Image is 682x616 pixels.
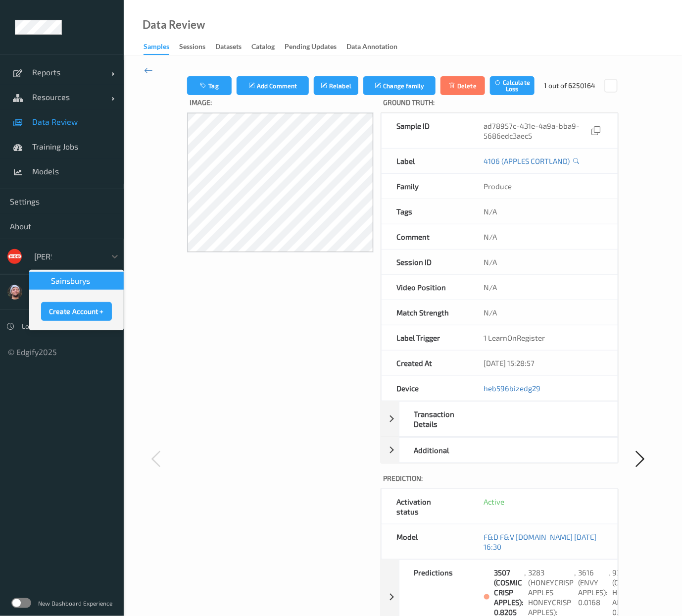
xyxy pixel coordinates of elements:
div: Sample ID [382,113,469,148]
a: 4106 (APPLES CORTLAND) [484,156,570,166]
div: Activation status [382,489,469,524]
button: Change family [363,76,436,95]
div: Family [382,174,469,199]
div: Device [382,376,469,401]
button: Relabel [314,76,358,95]
button: Calculate Loss [490,76,535,95]
div: Label [382,149,469,173]
button: Tag [187,76,232,95]
a: Pending Updates [285,40,346,54]
label: Ground Truth : [381,95,619,112]
div: Data Review [143,20,205,30]
a: Samples [144,40,179,55]
a: heb596bizedg29 [484,384,541,393]
div: Produce [484,181,603,191]
div: Label Trigger [382,325,469,350]
div: Additional [399,438,480,462]
div: Comment [382,224,469,249]
a: Datasets [215,40,251,54]
div: N/A [469,199,618,224]
div: Transaction Details [399,402,480,436]
a: F&D F&V [DOMAIN_NAME] [DATE] 16:30 [484,532,597,551]
a: Sessions [179,40,215,54]
a: Data Annotation [346,40,407,54]
a: Catalog [251,40,285,54]
div: N/A [469,300,618,325]
div: Match Strength [382,300,469,325]
div: N/A [469,224,618,249]
label: Image: [187,95,374,112]
div: Sessions [179,42,205,54]
div: N/A [469,250,618,274]
div: [DATE] 15:28:57 [469,351,618,375]
div: Active [484,497,603,507]
div: Additional [381,437,618,463]
div: 1 out of 6250164 [544,81,596,91]
div: Pending Updates [285,42,337,54]
div: N/A [469,275,618,300]
div: Video Position [382,275,469,300]
div: Session ID [382,250,469,274]
button: Delete [440,76,485,95]
button: Add Comment [237,76,309,95]
div: Transaction Details [381,401,618,437]
div: Samples [144,42,169,55]
div: Tags [382,199,469,224]
div: 1 LearnOnRegister [469,325,618,350]
div: Created At [382,351,469,375]
div: Model [382,524,469,559]
div: Data Annotation [346,42,397,54]
div: ad78957c-431e-4a9a-bba9-5686edc3aec5 [484,121,603,141]
label: Prediction: [381,471,619,488]
div: Datasets [215,42,242,54]
div: Catalog [251,42,275,54]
